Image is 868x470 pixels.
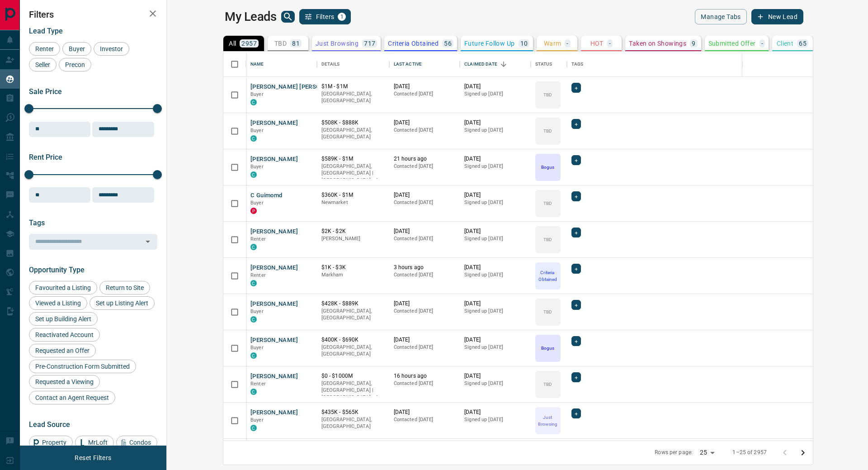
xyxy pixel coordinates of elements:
[575,300,578,309] span: +
[250,83,347,91] button: [PERSON_NAME] [PERSON_NAME]
[460,52,531,77] div: Claimed Date
[544,40,561,47] p: Warm
[394,344,456,351] p: Contacted [DATE]
[250,389,257,395] div: condos.ca
[571,191,581,201] div: +
[388,40,439,47] p: Criteria Obtained
[29,266,85,274] span: Opportunity Type
[339,14,345,20] span: 1
[29,328,100,342] div: Reactivated Account
[571,228,581,237] div: +
[464,300,526,308] p: [DATE]
[321,264,385,271] p: $1K - $3K
[394,163,456,170] p: Contacted [DATE]
[29,436,73,449] div: Property
[321,271,385,279] p: Markham
[29,360,136,373] div: Pre-Construction Form Submitted
[250,164,264,170] span: Buyer
[394,235,456,242] p: Contacted [DATE]
[317,52,389,77] div: Details
[94,42,129,56] div: Investor
[444,40,452,47] p: 56
[93,299,151,307] span: Set up Listing Alert
[394,119,456,127] p: [DATE]
[32,347,93,354] span: Requested an Offer
[571,408,581,418] div: +
[250,264,298,272] button: [PERSON_NAME]
[394,372,456,380] p: 16 hours ago
[464,40,514,47] p: Future Follow Up
[321,119,385,127] p: $508K - $888K
[321,344,385,358] p: [GEOGRAPHIC_DATA], [GEOGRAPHIC_DATA]
[321,416,385,430] p: [GEOGRAPHIC_DATA], [GEOGRAPHIC_DATA]
[394,127,456,134] p: Contacted [DATE]
[464,416,526,423] p: Signed up [DATE]
[590,40,604,47] p: HOT
[575,119,578,128] span: +
[394,380,456,387] p: Contacted [DATE]
[692,40,695,47] p: 9
[394,83,456,90] p: [DATE]
[29,420,70,429] span: Lead Source
[321,199,385,206] p: Newmarket
[464,83,526,90] p: [DATE]
[655,449,693,456] p: Rows per page:
[394,264,456,271] p: 3 hours ago
[777,40,793,47] p: Client
[321,155,385,163] p: $589K - $1M
[29,27,63,35] span: Lead Type
[75,436,114,449] div: MrLoft
[571,336,581,346] div: +
[250,228,298,236] button: [PERSON_NAME]
[250,425,257,431] div: condos.ca
[142,235,154,248] button: Open
[464,264,526,271] p: [DATE]
[32,331,97,338] span: Reactivated Account
[29,281,97,294] div: Favourited a Listing
[394,300,456,308] p: [DATE]
[575,337,578,346] span: +
[575,83,578,92] span: +
[250,155,298,164] button: [PERSON_NAME]
[321,336,385,344] p: $400K - $690K
[250,381,266,387] span: Renter
[571,83,581,93] div: +
[29,344,96,357] div: Requested an Offer
[575,409,578,418] span: +
[566,40,568,47] p: -
[29,42,60,56] div: Renter
[299,9,351,24] button: Filters1
[29,9,157,20] h2: Filters
[543,128,552,134] p: TBD
[464,336,526,344] p: [DATE]
[32,394,112,401] span: Contact an Agent Request
[571,155,581,165] div: +
[250,99,257,105] div: condos.ca
[32,284,94,291] span: Favourited a Listing
[464,90,526,98] p: Signed up [DATE]
[116,436,157,449] div: Condos
[575,156,578,165] span: +
[250,91,264,97] span: Buyer
[250,236,266,242] span: Renter
[66,45,88,52] span: Buyer
[531,52,567,77] div: Status
[29,312,98,326] div: Set up Building Alert
[32,61,53,68] span: Seller
[464,199,526,206] p: Signed up [DATE]
[29,296,87,310] div: Viewed a Listing
[464,163,526,170] p: Signed up [DATE]
[464,119,526,127] p: [DATE]
[321,127,385,141] p: [GEOGRAPHIC_DATA], [GEOGRAPHIC_DATA]
[571,372,581,382] div: +
[250,417,264,423] span: Buyer
[543,91,552,98] p: TBD
[29,391,115,404] div: Contact an Agent Request
[394,191,456,199] p: [DATE]
[535,52,552,77] div: Status
[250,128,264,133] span: Buyer
[250,208,257,214] div: property.ca
[609,40,611,47] p: -
[321,300,385,308] p: $428K - $889K
[394,228,456,235] p: [DATE]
